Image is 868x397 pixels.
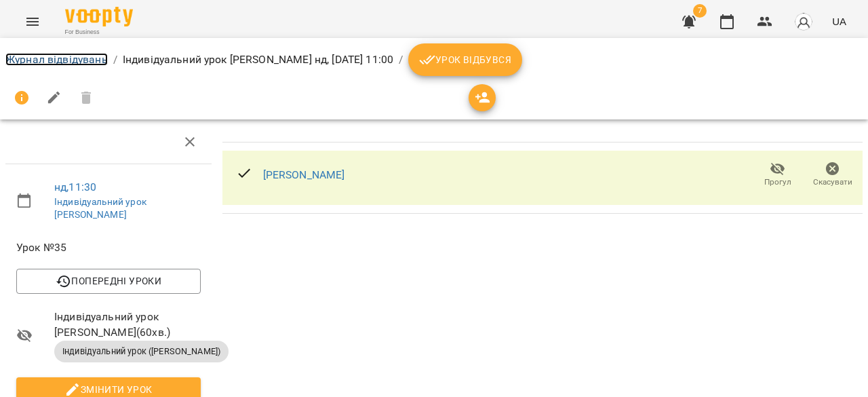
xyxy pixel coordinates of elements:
a: нд , 11:30 [54,181,96,193]
button: Попередні уроки [16,269,201,293]
span: Індивідуальний урок [PERSON_NAME] ( 60 хв. ) [54,309,201,341]
span: Індивідуальний урок ([PERSON_NAME]) [54,345,229,358]
span: Скасувати [813,176,852,188]
span: UA [832,14,846,29]
span: Прогул [764,176,791,188]
nav: breadcrumb [5,43,863,76]
button: Menu [16,5,49,38]
li: / [113,52,117,68]
button: Урок відбувся [408,43,522,76]
a: Журнал відвідувань [5,53,108,66]
li: / [399,52,403,68]
span: Урок відбувся [419,52,511,68]
a: Індивідуальний урок [PERSON_NAME] [54,196,146,221]
img: avatar_s.png [794,12,813,31]
img: Voopty Logo [65,7,133,26]
button: Скасувати [805,156,860,194]
span: Попередні уроки [27,273,190,289]
span: Урок №35 [16,240,201,256]
span: For Business [65,28,133,37]
button: UA [827,9,852,34]
p: Індивідуальний урок [PERSON_NAME] нд, [DATE] 11:00 [123,52,393,68]
button: Прогул [750,156,805,194]
a: [PERSON_NAME] [263,168,345,181]
span: 7 [693,4,707,18]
